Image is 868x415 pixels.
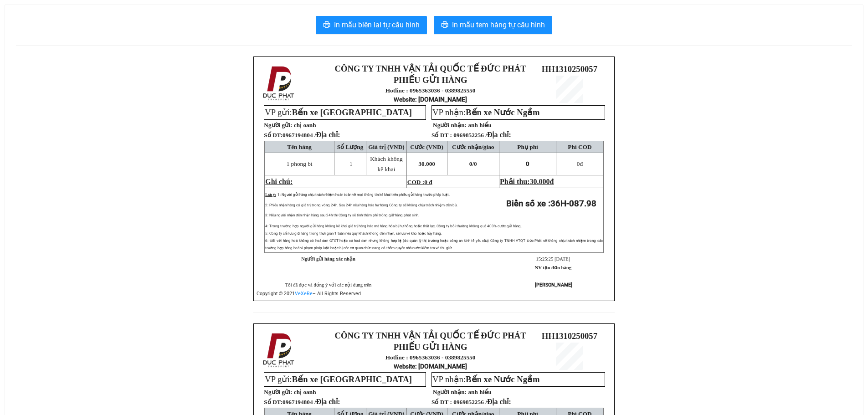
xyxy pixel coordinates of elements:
span: 0969852256 / [453,399,511,405]
span: Bến xe Nước Ngầm [466,374,540,384]
span: Tôi đã đọc và đồng ý với các nội dung trên [285,282,372,287]
a: VeXeRe [295,291,313,297]
strong: CÔNG TY TNHH VẬN TẢI QUỐC TẾ ĐỨC PHÁT [335,331,526,340]
img: logo [260,331,298,369]
span: 3: Nếu người nhận đến nhận hàng sau 24h thì Công ty sẽ tính thêm phí trông giữ hàng phát sinh. [265,213,419,217]
span: Bến xe Nước Ngầm [466,108,540,117]
span: chị oanh [294,122,316,128]
span: 0 [526,160,529,167]
strong: Người nhận: [433,389,467,395]
span: Bến xe [GEOGRAPHIC_DATA] [292,108,412,117]
strong: : [DOMAIN_NAME] [394,363,467,370]
span: 1 [349,160,353,167]
strong: Số ĐT: [264,132,340,138]
span: 30.000 [418,160,435,167]
button: printerIn mẫu biên lai tự cấu hình [316,16,427,34]
span: printer [441,21,448,30]
span: 2: Phiếu nhận hàng có giá trị trong vòng 24h. Sau 24h nếu hàng hóa hư hỏng Công ty sẽ không chịu ... [265,203,457,207]
strong: : [DOMAIN_NAME] [394,96,467,103]
span: Cước nhận/giao [452,143,494,150]
span: COD : [407,179,432,185]
strong: [PERSON_NAME] [535,282,572,288]
span: đ [550,178,554,185]
span: chị oanh [294,389,316,395]
span: HH1310250057 [542,331,597,341]
span: 5: Công ty chỉ lưu giữ hàng trong thời gian 1 tuần nếu quý khách không đến nhận, sẽ lưu về kho ho... [265,231,442,236]
strong: PHIẾU GỬI HÀNG [394,342,467,352]
span: VP nhận: [432,108,540,117]
span: đ [577,160,583,167]
span: In mẫu tem hàng tự cấu hình [452,19,545,31]
span: VP nhận: [432,374,540,384]
span: 36H-087.98 [550,199,596,209]
span: Lưu ý: [265,193,276,197]
strong: Số ĐT : [431,132,452,138]
strong: PHIẾU GỬI HÀNG [394,75,467,85]
strong: Số ĐT : [431,399,452,405]
span: 1 phong bì [287,160,313,167]
span: 0967194804 / [282,132,340,138]
strong: Người gửi: [264,122,292,128]
span: In mẫu biên lai tự cấu hình [334,19,420,31]
strong: Người nhận: [433,122,467,128]
span: VP gửi: [265,374,412,384]
span: 0 đ [424,179,432,185]
span: 6: Đối với hàng hoá không có hoá đơn GTGT hoặc có hoá đơn nhưng không hợp lệ (do quản lý thị trườ... [265,239,603,250]
span: Phí COD [568,143,591,150]
span: Bến xe [GEOGRAPHIC_DATA] [292,374,412,384]
span: Số Lượng [337,143,364,150]
strong: Biển số xe : [506,199,596,209]
span: 1: Người gửi hàng chịu trách nhiệm hoàn toàn về mọi thông tin kê khai trên phiếu gửi hàng trước p... [277,193,450,197]
img: logo [260,64,298,102]
span: 15:25:25 [DATE] [536,256,570,261]
strong: Hotline : 0965363036 - 0389825550 [385,87,476,94]
span: Copyright © 2021 – All Rights Reserved [257,291,361,297]
span: printer [323,21,330,30]
span: 0/ [469,160,477,167]
span: 0969852256 / [453,132,511,138]
span: 0 [474,160,477,167]
span: Ghi chú: [265,178,293,185]
strong: Số ĐT: [264,399,340,405]
span: anh hiếu [468,389,491,395]
span: Giá trị (VNĐ) [368,143,405,150]
span: Tên hàng [287,143,312,150]
span: 4: Trong trường hợp người gửi hàng không kê khai giá trị hàng hóa mà hàng hóa bị hư hỏng hoặc thấ... [265,224,522,228]
span: Địa chỉ: [316,398,340,405]
span: Địa chỉ: [316,131,340,138]
strong: NV tạo đơn hàng [535,265,571,270]
span: VP gửi: [265,108,412,117]
span: Cước (VNĐ) [410,143,443,150]
span: 0 [577,160,580,167]
strong: Người gửi hàng xác nhận [301,256,355,261]
span: Website [394,96,415,103]
span: Phải thu: [500,178,554,185]
span: Địa chỉ: [487,131,511,138]
span: Địa chỉ: [487,398,511,405]
span: anh hiếu [468,122,491,128]
span: 0967194804 / [282,399,340,405]
span: Website [394,363,415,370]
strong: CÔNG TY TNHH VẬN TẢI QUỐC TẾ ĐỨC PHÁT [335,64,526,73]
strong: Người gửi: [264,389,292,395]
span: HH1310250057 [542,64,597,74]
span: Phụ phí [517,143,538,150]
span: 30.000 [530,178,550,185]
span: Khách không kê khai [370,155,402,173]
strong: Hotline : 0965363036 - 0389825550 [385,354,476,361]
button: printerIn mẫu tem hàng tự cấu hình [434,16,552,34]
